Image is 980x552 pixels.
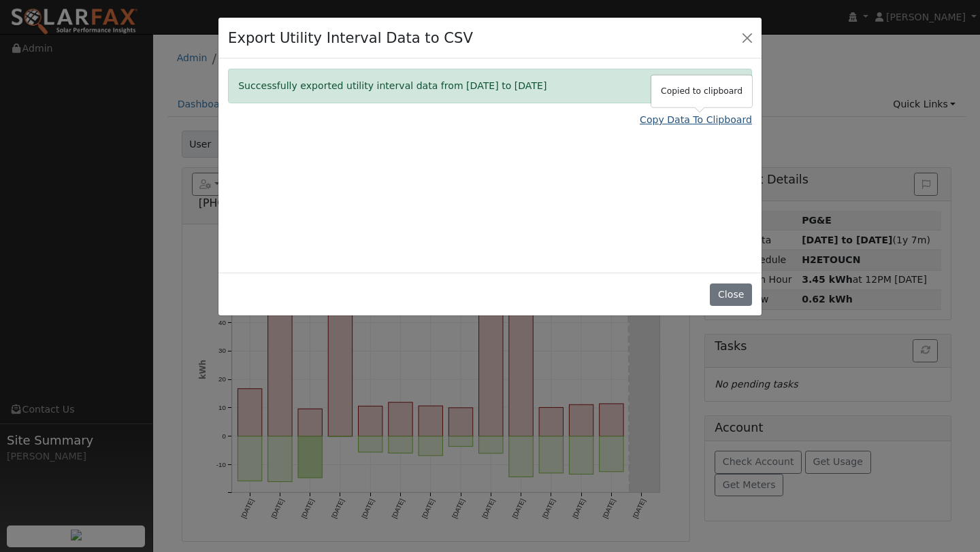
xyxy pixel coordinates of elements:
[710,283,751,307] button: Close
[723,69,751,103] button: Close
[738,28,757,47] button: Close
[651,75,752,107] div: Copied to clipboard
[228,69,752,103] div: Successfully exported utility interval data from [DATE] to [DATE]
[640,113,752,127] a: Copy Data To Clipboard
[228,27,473,49] h4: Export Utility Interval Data to CSV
